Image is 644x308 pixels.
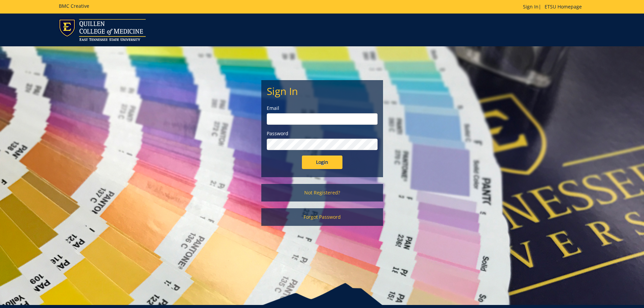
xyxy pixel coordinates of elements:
input: Login [302,156,342,169]
a: Forgot Password [261,208,383,226]
h2: Sign In [267,86,378,97]
label: Email [267,105,378,112]
p: | [523,3,585,10]
a: Sign In [523,3,539,10]
a: ETSU Homepage [541,3,585,10]
a: Not Registered? [261,184,383,202]
label: Password [267,130,378,137]
h5: BMC Creative [59,3,89,8]
img: ETSU logo [59,19,146,41]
